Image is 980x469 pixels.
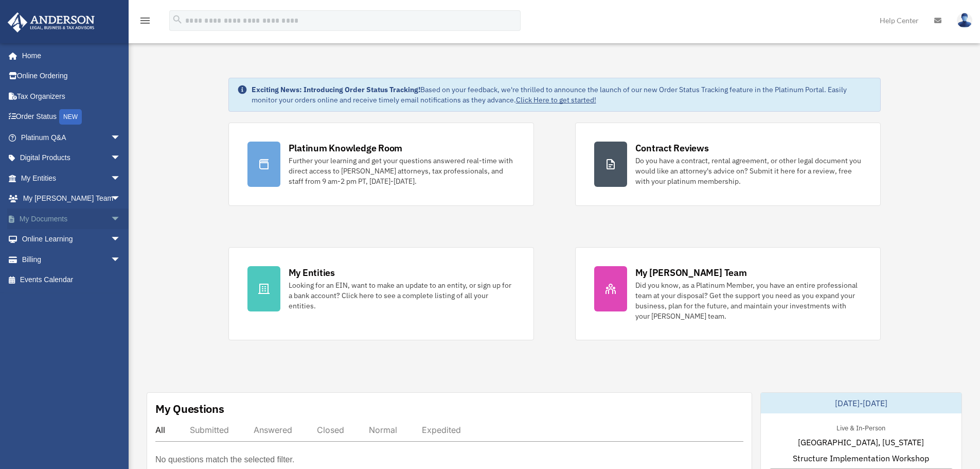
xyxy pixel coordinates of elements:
[289,280,515,311] div: Looking for an EIN, want to make an update to an entity, or sign up for a bank account? Click her...
[111,249,131,270] span: arrow_drop_down
[635,280,862,321] div: Did you know, as a Platinum Member, you have an entire professional team at your disposal? Get th...
[59,109,82,125] div: NEW
[7,127,136,148] a: Platinum Q&Aarrow_drop_down
[7,229,136,250] a: Online Learningarrow_drop_down
[139,18,151,27] a: menu
[828,422,894,432] div: Live & In-Person
[254,425,292,435] div: Answered
[190,425,229,435] div: Submitted
[155,401,224,416] div: My Questions
[575,123,881,206] a: Contract Reviews Do you have a contract, rental agreement, or other legal document you would like...
[761,393,961,413] div: [DATE]-[DATE]
[289,266,335,279] div: My Entities
[7,168,136,188] a: My Entitiesarrow_drop_down
[7,249,136,270] a: Billingarrow_drop_down
[7,188,136,209] a: My [PERSON_NAME] Teamarrow_drop_down
[7,45,131,66] a: Home
[111,188,131,210] span: arrow_drop_down
[422,425,461,435] div: Expedited
[7,270,136,290] a: Events Calendar
[575,247,881,340] a: My [PERSON_NAME] Team Did you know, as a Platinum Member, you have an entire professional team at...
[798,436,924,448] span: [GEOGRAPHIC_DATA], [US_STATE]
[111,168,131,189] span: arrow_drop_down
[7,66,136,86] a: Online Ordering
[793,452,929,464] span: Structure Implementation Workshop
[289,142,403,154] div: Platinum Knowledge Room
[5,12,98,32] img: Anderson Advisors Platinum Portal
[155,425,165,435] div: All
[139,14,151,27] i: menu
[155,453,294,467] p: No questions match the selected filter.
[111,148,131,169] span: arrow_drop_down
[369,425,397,435] div: Normal
[7,86,136,107] a: Tax Organizers
[172,14,183,25] i: search
[635,142,709,154] div: Contract Reviews
[111,229,131,250] span: arrow_drop_down
[635,266,747,279] div: My [PERSON_NAME] Team
[7,148,136,168] a: Digital Productsarrow_drop_down
[111,209,131,230] span: arrow_drop_down
[228,123,534,206] a: Platinum Knowledge Room Further your learning and get your questions answered real-time with dire...
[228,247,534,340] a: My Entities Looking for an EIN, want to make an update to an entity, or sign up for a bank accoun...
[7,209,136,229] a: My Documentsarrow_drop_down
[957,13,972,28] img: User Pic
[289,155,515,186] div: Further your learning and get your questions answered real-time with direct access to [PERSON_NAM...
[252,85,420,94] strong: Exciting News: Introducing Order Status Tracking!
[635,155,862,186] div: Do you have a contract, rental agreement, or other legal document you would like an attorney's ad...
[516,95,596,105] a: Click Here to get started!
[111,127,131,148] span: arrow_drop_down
[252,84,872,105] div: Based on your feedback, we're thrilled to announce the launch of our new Order Status Tracking fe...
[317,425,344,435] div: Closed
[7,107,136,128] a: Order StatusNEW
